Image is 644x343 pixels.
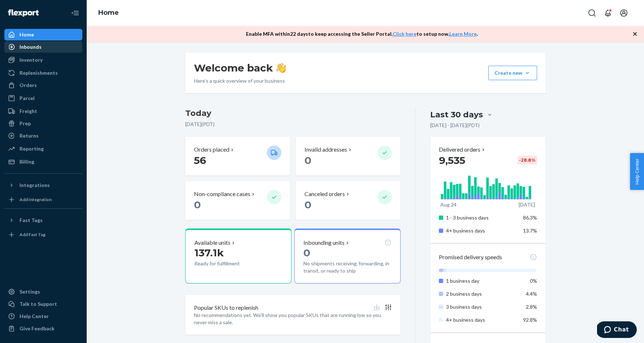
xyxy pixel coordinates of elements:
p: 2 business days [446,290,517,298]
div: Billing [20,158,34,165]
a: Click here [393,31,416,37]
span: 137.1k [194,247,224,259]
div: Integrations [20,182,50,189]
h3: Today [185,108,401,119]
a: Home [4,29,82,40]
button: Canceled orders 0 [296,181,401,220]
div: Inbounds [20,43,42,51]
p: Promised delivery speeds [439,253,502,261]
span: 56 [194,154,206,166]
span: 0 [304,154,311,166]
span: 9,535 [439,154,465,166]
p: Here’s a quick overview of your business [194,77,286,84]
button: Open account menu [617,6,631,20]
p: Popular SKUs to replenish [194,304,258,312]
span: 86.3% [523,214,537,221]
h1: Welcome back [194,61,286,74]
button: Open Search Box [585,6,599,20]
a: Settings [4,286,82,298]
button: Help Center [630,153,644,190]
p: Available units [194,239,230,247]
div: Prep [20,120,31,127]
p: Invalid addresses [304,146,347,154]
div: Returns [20,132,39,139]
p: 1 - 3 business days [446,214,517,221]
button: Available units137.1kReady for fulfillment [185,229,291,283]
div: Help Center [20,313,49,320]
ol: breadcrumbs [92,3,125,23]
button: Fast Tags [4,214,82,226]
p: Inbounding units [303,239,345,247]
div: Fast Tags [20,217,43,224]
img: hand-wave emoji [276,63,286,73]
a: Orders [4,79,82,91]
button: Open notifications [601,6,615,20]
button: Give Feedback [4,323,82,334]
a: Inventory [4,54,82,66]
p: Orders placed [194,146,229,154]
p: 4+ business days [446,227,517,234]
button: Invalid addresses 0 [296,137,401,175]
div: Settings [20,288,40,295]
span: 4.4% [526,291,537,297]
div: Add Fast Tag [20,231,46,238]
div: Reporting [20,145,44,152]
a: Parcel [4,92,82,104]
p: Non-compliance cases [194,190,250,198]
iframe: Opens a widget where you can chat to one of our agents [597,321,637,339]
span: 0 [194,199,201,211]
span: 92.8% [523,317,537,323]
img: Flexport logo [8,9,39,17]
div: Orders [20,82,37,89]
a: Replenishments [4,67,82,79]
div: Replenishments [20,69,58,77]
p: [DATE] ( PDT ) [185,121,401,128]
p: 4+ business days [446,316,517,324]
a: Freight [4,105,82,117]
p: [DATE] - [DATE] ( PDT ) [430,122,480,129]
div: Add Integration [20,196,52,203]
p: No recommendations yet. We’ll show you popular SKUs that are running low so you never miss a sale. [194,312,392,326]
p: 3 business days [446,303,517,311]
span: 0% [530,278,537,284]
a: Billing [4,156,82,168]
p: Enable MFA within 22 days to keep accessing the Seller Portal. to setup now. . [246,30,478,38]
p: Ready for fulfillment [194,260,261,267]
div: -28.8 % [518,156,537,165]
a: Reporting [4,143,82,155]
div: Inventory [20,56,43,64]
div: Parcel [20,95,35,102]
div: Home [20,31,34,38]
a: Add Fast Tag [4,229,82,240]
button: Non-compliance cases 0 [185,181,290,220]
button: Talk to Support [4,298,82,310]
a: Learn More [449,31,477,37]
a: Prep [4,118,82,129]
a: Home [98,9,119,17]
a: Inbounds [4,41,82,53]
div: Talk to Support [20,300,57,308]
p: Aug 24 [440,201,457,208]
p: No shipments receiving, forwarding, in transit, or ready to ship [303,260,392,274]
a: Add Integration [4,194,82,205]
span: 2.8% [526,304,537,310]
button: Orders placed 56 [185,137,290,175]
span: 13.7% [523,227,537,234]
p: [DATE] [519,201,535,208]
div: Freight [20,108,37,115]
span: 0 [304,199,311,211]
button: Integrations [4,179,82,191]
button: Inbounding units0No shipments receiving, forwarding, in transit, or ready to ship [294,229,401,283]
p: Canceled orders [304,190,345,198]
div: Give Feedback [20,325,55,332]
p: 1 business day [446,277,517,285]
button: Create new [488,66,537,80]
button: Delivered orders [439,146,486,154]
div: Last 30 days [430,109,483,120]
span: 0 [303,247,310,259]
a: Help Center [4,311,82,322]
button: Close Navigation [68,6,82,20]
